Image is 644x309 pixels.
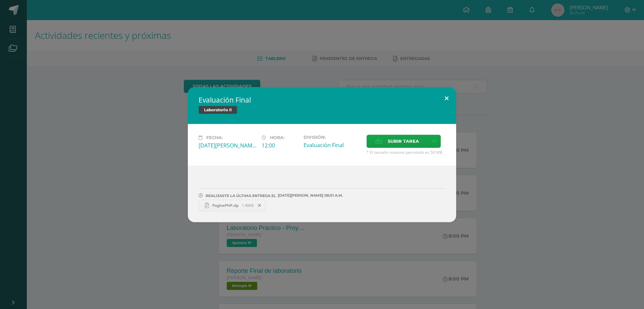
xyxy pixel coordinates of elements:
span: Laboratorio II [199,106,237,114]
span: Remover entrega [254,202,265,209]
a: PaginaPHP.zip 1.40KB [199,200,266,211]
span: [DATE][PERSON_NAME] 08:51 A.M. [276,195,343,196]
label: División: [304,135,361,140]
h2: Evaluación Final [199,95,445,105]
div: 12:00 [262,142,298,149]
span: REALIZASTE LA ÚLTIMA ENTREGA EL [206,193,276,198]
span: Hora: [270,135,284,140]
span: 1.40KB [242,203,254,208]
button: Close (Esc) [437,87,456,110]
span: PaginaPHP.zip [209,203,242,208]
span: * El tamaño máximo permitido es 50 MB [367,149,445,155]
span: Subir tarea [388,135,419,147]
div: [DATE][PERSON_NAME] [199,142,256,149]
div: Evaluación Final [304,141,361,149]
span: Fecha: [206,135,223,140]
